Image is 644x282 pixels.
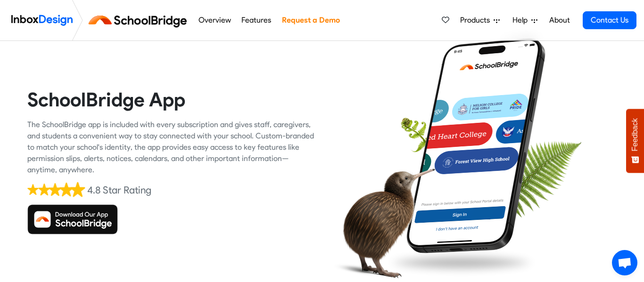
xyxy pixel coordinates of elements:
a: Contact Us [583,11,636,29]
img: shadow.png [384,246,538,279]
img: Download SchoolBridge App [27,204,118,234]
div: 4.8 Star Rating [87,183,151,197]
a: Overview [196,11,233,30]
button: Feedback - Show survey [626,109,644,173]
a: Features [239,11,274,30]
img: phone.png [401,37,551,253]
a: Request a Demo [279,11,342,30]
heading: SchoolBridge App [27,88,315,112]
div: The SchoolBridge app is included with every subscription and gives staff, caregivers, and student... [27,119,315,176]
a: Help [509,11,541,30]
span: Feedback [631,118,639,151]
span: Products [460,15,494,26]
a: Products [456,11,504,30]
a: Open chat [612,250,637,275]
img: schoolbridge logo [87,9,193,32]
span: Help [512,15,531,26]
a: About [546,11,572,30]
